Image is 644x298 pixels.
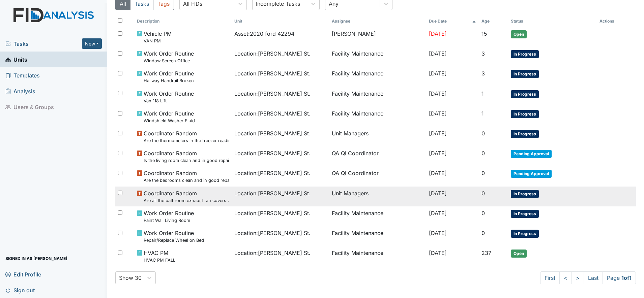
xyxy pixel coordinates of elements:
th: Toggle SortBy [134,15,232,27]
span: [DATE] [429,50,447,57]
span: 3 [481,50,485,57]
span: Location : [PERSON_NAME] St. [234,90,311,98]
span: In Progress [511,230,539,238]
span: Coordinator Random Are the thermometers in the freezer reading between 0 degrees and 10 degrees? [144,129,229,144]
td: Unit Managers [329,127,427,146]
td: Facility Maintenance [329,87,427,107]
a: > [572,271,584,284]
span: Coordinator Random Are all the bathroom exhaust fan covers clean and dust free? [144,189,229,204]
span: In Progress [511,210,539,218]
td: QA QI Coordinator [329,146,427,166]
span: [DATE] [429,230,447,236]
span: Location : [PERSON_NAME] St. [234,209,311,217]
th: Toggle SortBy [426,15,479,27]
th: Toggle SortBy [479,15,508,27]
span: [DATE] [429,170,447,176]
span: 0 [481,130,485,137]
span: 3 [481,70,485,77]
span: [DATE] [429,210,447,217]
span: [DATE] [429,190,447,197]
span: In Progress [511,130,539,138]
nav: task-pagination [540,271,636,284]
span: Pending Approval [511,170,552,178]
td: Facility Maintenance [329,107,427,127]
span: [DATE] [429,250,447,256]
span: [DATE] [429,150,447,157]
a: Last [584,271,603,284]
th: Assignee [329,15,427,27]
small: VAN PM [144,38,172,44]
span: Vehicle PM VAN PM [144,30,172,44]
span: 1 [481,110,484,117]
span: Signed in as [PERSON_NAME] [5,253,67,264]
small: Repair/Replace Wheel on Bed [144,237,204,243]
span: 0 [481,150,485,157]
span: Pending Approval [511,150,552,158]
small: Van 118 Lift [144,98,194,104]
small: Hallway Handrail Broken [144,77,194,84]
span: Edit Profile [5,269,41,279]
span: Location : [PERSON_NAME] St. [234,49,311,58]
small: HVAC PM FALL [144,257,175,263]
span: In Progress [511,50,539,58]
span: Work Order Routine Paint Wall Living Room [144,209,194,224]
span: 15 [481,30,487,37]
a: First [540,271,560,284]
span: Location : [PERSON_NAME] St. [234,189,311,197]
span: Templates [5,70,40,80]
small: Are all the bathroom exhaust fan covers clean and dust free? [144,197,229,204]
span: Units [5,54,27,65]
span: Work Order Routine Windshield Washer Fluid [144,109,195,124]
span: 1 [481,90,484,97]
small: Paint Wall Living Room [144,217,194,224]
span: [DATE] [429,30,447,37]
span: Location : [PERSON_NAME] St. [234,229,311,237]
span: [DATE] [429,110,447,117]
span: Location : [PERSON_NAME] St. [234,129,311,137]
span: 0 [481,170,485,176]
span: Work Order Routine Van 118 Lift [144,90,194,104]
span: Page [603,271,636,284]
span: In Progress [511,110,539,118]
th: Toggle SortBy [232,15,329,27]
span: HVAC PM HVAC PM FALL [144,249,175,263]
small: Windshield Washer Fluid [144,118,195,124]
td: Facility Maintenance [329,47,427,67]
td: [PERSON_NAME] [329,27,427,47]
a: < [559,271,572,284]
span: 0 [481,230,485,236]
span: Coordinator Random Is the living room clean and in good repair? [144,149,229,164]
td: Facility Maintenance [329,67,427,87]
td: Unit Managers [329,187,427,206]
span: Work Order Routine Repair/Replace Wheel on Bed [144,229,204,243]
span: In Progress [511,190,539,198]
span: Asset : 2020 ford 42294 [234,30,294,38]
span: Coordinator Random Are the bedrooms clean and in good repair? [144,169,229,184]
td: QA QI Coordinator [329,166,427,186]
small: Window Screen Office [144,58,194,64]
span: In Progress [511,90,539,98]
button: New [82,38,102,49]
td: Facility Maintenance [329,206,427,226]
span: [DATE] [429,130,447,137]
span: Location : [PERSON_NAME] St. [234,109,311,118]
span: Sign out [5,285,35,295]
strong: 1 of 1 [621,274,632,281]
th: Actions [597,15,631,27]
th: Toggle SortBy [508,15,597,27]
span: In Progress [511,70,539,78]
span: Open [511,250,527,258]
span: Analysis [5,86,35,96]
span: [DATE] [429,90,447,97]
span: Location : [PERSON_NAME] St. [234,249,311,257]
a: Tasks [5,40,82,48]
span: 0 [481,210,485,217]
span: 237 [481,250,491,256]
span: Work Order Routine Hallway Handrail Broken [144,69,194,84]
span: Open [511,30,527,38]
div: Show 30 [119,274,142,282]
span: 0 [481,190,485,197]
small: Is the living room clean and in good repair? [144,157,229,164]
span: Location : [PERSON_NAME] St. [234,69,311,77]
